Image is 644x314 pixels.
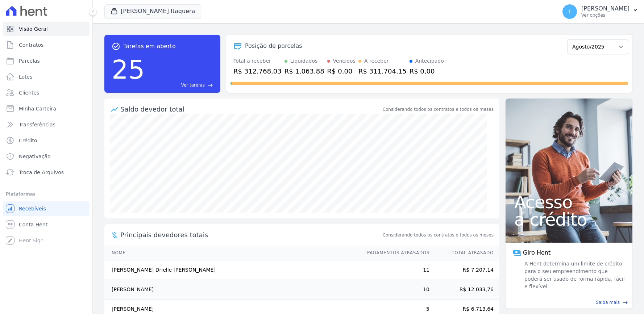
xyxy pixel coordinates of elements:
[581,12,630,18] p: Ver opções
[19,221,47,228] span: Conta Hent
[233,57,282,65] div: Total a receber
[430,246,499,260] th: Total Atrasado
[19,121,55,128] span: Transferências
[112,51,145,88] div: 25
[514,193,624,211] span: Acesso
[19,169,64,176] span: Troca de Arquivos
[3,165,90,180] a: Troca de Arquivos
[290,57,318,65] div: Liquidados
[112,42,120,51] span: task_alt
[623,300,628,305] span: east
[430,260,499,280] td: R$ 7.207,14
[523,248,550,257] span: Giro Hent
[333,57,356,65] div: Vencidos
[284,66,324,76] div: R$ 1.063,88
[104,260,360,280] td: [PERSON_NAME] Drielle [PERSON_NAME]
[120,230,381,240] span: Principais devedores totais
[557,1,644,22] button: T [PERSON_NAME] Ver opções
[3,101,90,116] a: Minha Carteira
[19,41,43,49] span: Contratos
[3,201,90,216] a: Recebíveis
[19,57,40,64] span: Parcelas
[104,246,360,260] th: Nome
[415,57,444,65] div: Antecipado
[208,83,213,88] span: east
[510,299,628,306] a: Saiba mais east
[148,82,213,88] a: Ver tarefas east
[3,133,90,148] a: Crédito
[6,190,87,198] div: Plataformas
[19,105,56,112] span: Minha Carteira
[3,22,90,36] a: Visão Geral
[3,117,90,132] a: Transferências
[3,70,90,84] a: Lotes
[233,66,282,76] div: R$ 312.768,03
[364,57,389,65] div: A receber
[19,153,51,160] span: Negativação
[360,280,430,300] td: 10
[3,149,90,164] a: Negativação
[596,299,620,306] span: Saiba mais
[104,280,360,300] td: [PERSON_NAME]
[19,89,39,96] span: Clientes
[383,106,494,113] div: Considerando todos os contratos e todos os meses
[245,42,302,50] div: Posição de parcelas
[568,9,572,14] span: T
[430,280,499,300] td: R$ 12.033,76
[358,66,407,76] div: R$ 311.704,15
[360,260,430,280] td: 11
[19,25,48,33] span: Visão Geral
[19,205,46,212] span: Recebíveis
[181,82,205,88] span: Ver tarefas
[120,104,381,114] div: Saldo devedor total
[514,211,624,228] span: a crédito
[3,38,90,52] a: Contratos
[410,66,444,76] div: R$ 0,00
[104,4,201,18] button: [PERSON_NAME] Itaquera
[19,73,33,80] span: Lotes
[3,85,90,100] a: Clientes
[19,137,37,144] span: Crédito
[327,66,356,76] div: R$ 0,00
[523,260,625,290] span: A Hent determina um limite de crédito para o seu empreendimento que poderá ser usado de forma ráp...
[360,246,430,260] th: Pagamentos Atrasados
[3,54,90,68] a: Parcelas
[3,217,90,232] a: Conta Hent
[383,232,494,238] span: Considerando todos os contratos e todos os meses
[581,5,630,12] p: [PERSON_NAME]
[123,42,176,51] span: Tarefas em aberto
